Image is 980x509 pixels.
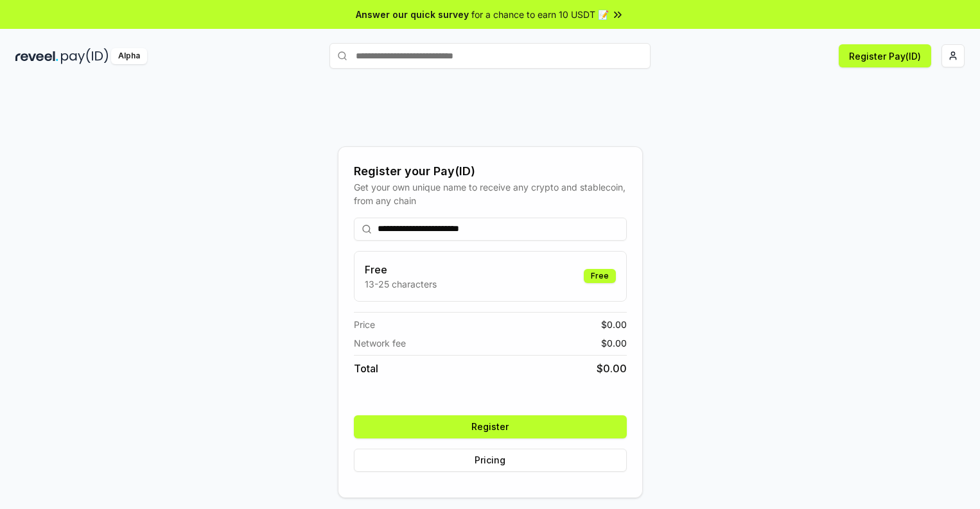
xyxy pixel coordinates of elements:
[354,162,627,180] div: Register your Pay(ID)
[111,48,147,64] div: Alpha
[354,336,406,350] span: Network fee
[365,277,437,291] p: 13-25 characters
[584,269,616,283] div: Free
[61,48,109,64] img: pay_id
[471,8,609,21] span: for a chance to earn 10 USDT 📝
[354,318,375,331] span: Price
[601,336,627,350] span: $ 0.00
[15,48,58,64] img: reveel_dark
[356,8,469,21] span: Answer our quick survey
[354,361,378,376] span: Total
[354,449,627,472] button: Pricing
[839,44,931,67] button: Register Pay(ID)
[354,415,627,438] button: Register
[601,318,627,331] span: $ 0.00
[597,361,627,376] span: $ 0.00
[365,262,437,277] h3: Free
[354,180,627,207] div: Get your own unique name to receive any crypto and stablecoin, from any chain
